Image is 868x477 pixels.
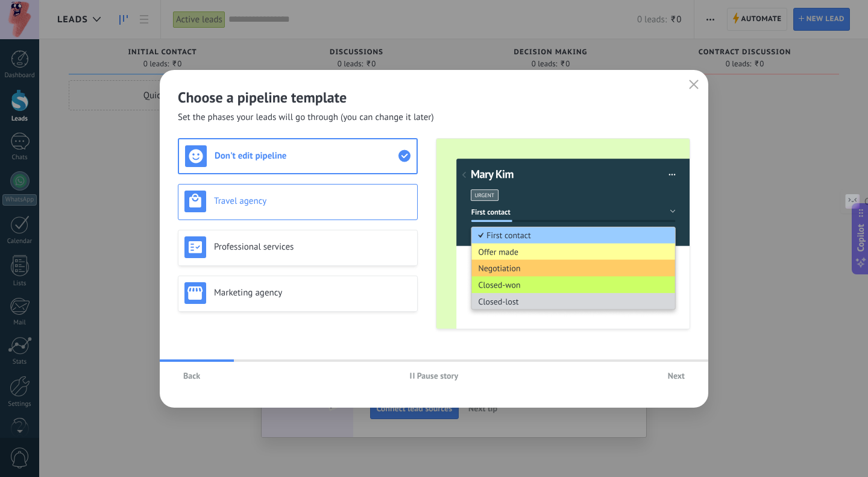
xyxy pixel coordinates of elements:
[178,88,690,107] h2: Choose a pipeline template
[214,195,411,207] h3: Travel agency
[178,367,206,385] button: Back
[178,112,434,124] span: Set the phases your leads will go through (you can change it later)
[668,371,685,380] span: Next
[215,150,398,162] h3: Don't edit pipeline
[662,367,690,385] button: Next
[417,371,459,380] span: Pause story
[404,367,464,385] button: Pause story
[214,287,411,299] h3: Marketing agency
[214,241,411,253] h3: Professional services
[183,371,200,380] span: Back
